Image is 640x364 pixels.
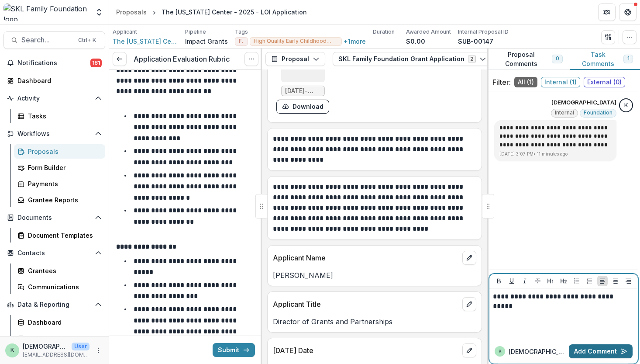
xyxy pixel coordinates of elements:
span: FL [239,38,244,44]
span: Activity [17,95,91,102]
h3: Application Evaluation Rubric [134,55,230,63]
p: Applicant Name [273,253,459,263]
a: Proposals [14,144,105,159]
button: Submit [213,343,255,357]
p: User [72,343,89,350]
div: [DATE]-[DATE] List of Major Funders TOTAL.pdfdownload-form-response [276,38,329,114]
div: Ctrl + K [76,35,98,45]
button: Add Comment [569,344,633,358]
a: Communications [14,280,105,294]
button: Open Workflows [3,127,105,141]
span: Internal ( 1 ) [541,77,580,87]
div: Communications [28,282,98,291]
button: Open Data & Reporting [3,298,105,312]
a: Form Builder [14,160,105,175]
p: [DATE] Date [273,345,459,356]
span: High Quality Early Childhood Education [254,38,338,44]
p: Director of Grants and Partnerships [273,316,476,327]
button: Heading 1 [545,276,556,286]
button: Search... [3,31,105,49]
a: Grantees [14,263,105,278]
button: Bullet List [571,276,582,286]
button: Task Comments [570,49,640,70]
div: Form Builder [28,163,98,172]
p: Filter: [492,77,511,87]
button: Italicize [520,276,530,286]
p: [DATE] 3:07 PM • 11 minutes ago [499,151,611,157]
a: Grantee Reports [14,193,105,207]
nav: breadcrumb [113,6,310,18]
button: Open Documents [3,211,105,225]
span: 181 [90,59,102,67]
p: [PERSON_NAME] [273,270,476,281]
button: Proposal [265,52,325,66]
button: More [93,345,103,356]
img: SKL Family Foundation logo [3,3,89,21]
button: Open entity switcher [93,3,105,21]
a: Data Report [14,331,105,346]
div: Grantee Reports [28,195,98,205]
a: Tasks [14,109,105,123]
p: [DEMOGRAPHIC_DATA] [23,342,68,351]
p: Applicant Title [273,299,459,309]
div: kristen [624,103,628,108]
div: kristen [499,349,502,354]
span: 1 [627,55,629,62]
span: All ( 1 ) [514,77,537,87]
span: Internal [555,110,574,116]
button: Notifications181 [3,56,105,70]
p: Pipeline [185,28,206,36]
span: External ( 0 ) [584,77,625,87]
div: Grantees [28,266,98,275]
div: Dashboard [17,76,98,85]
button: Align Left [597,276,608,286]
span: Data & Reporting [17,301,91,309]
span: Notifications [17,59,90,67]
button: edit [462,297,476,311]
span: [DATE]-[DATE] List of Major Funders TOTAL.pdf [285,87,321,95]
button: download-form-response [276,100,329,114]
p: Applicant [113,28,137,36]
button: edit [462,343,476,357]
button: Open Activity [3,91,105,105]
button: Get Help [619,3,637,21]
span: Documents [17,214,91,222]
a: Dashboard [3,73,105,88]
button: Strike [533,276,543,286]
button: Open Contacts [3,246,105,260]
button: Heading 2 [558,276,569,286]
div: Proposals [116,7,147,17]
p: [EMAIL_ADDRESS][DOMAIN_NAME] [23,351,89,359]
p: Impact Grants [185,37,228,46]
span: Foundation [584,110,612,116]
span: 0 [556,55,559,62]
div: Payments [28,179,98,188]
p: Duration [373,28,395,36]
a: Dashboard [14,315,105,329]
button: Partners [598,3,616,21]
p: Tags [235,28,248,36]
div: kristen [10,347,14,353]
button: Ordered List [584,276,595,286]
p: [DEMOGRAPHIC_DATA] [509,347,565,356]
a: Proposals [113,6,150,18]
a: Payments [14,177,105,191]
a: Document Templates [14,228,105,243]
p: Internal Proposal ID [458,28,509,36]
button: Align Center [610,276,621,286]
div: Proposals [28,147,98,156]
div: Tasks [28,111,98,121]
span: Workflows [17,130,91,138]
p: [DEMOGRAPHIC_DATA] [551,98,616,107]
div: The [US_STATE] Center - 2025 - LOI Application [162,7,307,17]
button: Proposal Comments [487,49,570,70]
p: SUB-00147 [458,37,493,46]
span: Contacts [17,250,91,257]
span: Search... [21,36,73,44]
button: Bold [494,276,504,286]
a: The [US_STATE] Center for Early Childhood [113,37,178,46]
p: Awarded Amount [406,28,451,36]
p: $0.00 [406,37,425,46]
button: Align Right [623,276,633,286]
